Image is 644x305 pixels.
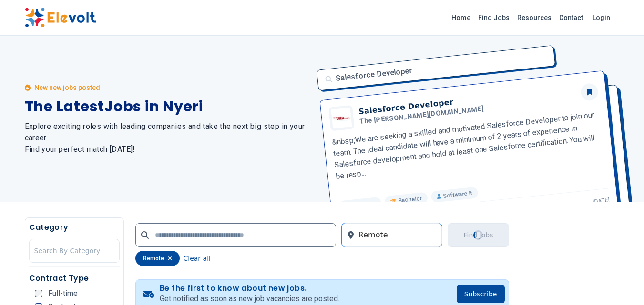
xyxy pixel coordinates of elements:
[184,251,211,266] button: Clear all
[596,259,644,305] iframe: Chat Widget
[29,273,120,284] h5: Contract Type
[25,98,311,115] h1: The Latest Jobs in Nyeri
[135,251,180,266] div: remote
[160,293,339,305] p: Get notified as soon as new job vacancies are posted.
[587,8,616,27] a: Login
[25,8,96,28] img: Elevolt
[474,10,513,25] a: Find Jobs
[473,230,483,240] div: Loading...
[25,121,311,155] h2: Explore exciting roles with leading companies and take the next big step in your career. Find you...
[160,284,339,293] h4: Be the first to know about new jobs.
[448,10,474,25] a: Home
[34,83,100,92] p: New new jobs posted
[457,285,505,303] button: Subscribe
[513,10,555,25] a: Resources
[48,290,78,297] span: Full-time
[555,10,587,25] a: Contact
[29,222,120,233] h5: Category
[448,223,509,247] button: Find JobsLoading...
[35,290,42,297] input: Full-time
